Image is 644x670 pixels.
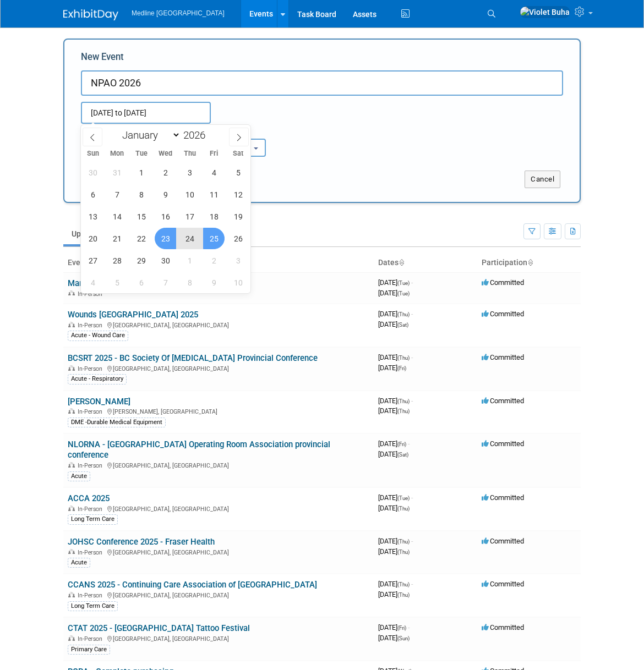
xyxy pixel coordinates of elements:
img: In-Person Event [68,408,75,414]
div: [GEOGRAPHIC_DATA], [GEOGRAPHIC_DATA] [68,364,369,372]
span: (Thu) [397,398,410,404]
span: Sat [226,150,250,157]
span: Tue [129,150,154,157]
div: Acute - Respiratory [68,374,127,384]
div: Acute - Wound Care [68,331,128,341]
th: Event [63,254,374,272]
div: DME -Durable Medical Equipment [68,418,166,427]
span: In-Person [78,592,106,599]
span: In-Person [78,462,106,469]
span: October 9, 2026 [203,272,225,293]
img: Violet Buha [520,6,570,18]
span: (Fri) [397,625,406,631]
span: - [411,353,413,361]
a: Sort by Participation Type [527,258,533,267]
a: Wounds [GEOGRAPHIC_DATA] 2025 [68,310,198,320]
span: September 30, 2026 [155,250,176,271]
span: September 1, 2026 [130,162,152,183]
div: [GEOGRAPHIC_DATA], [GEOGRAPHIC_DATA] [68,634,369,642]
span: In-Person [78,635,106,642]
span: September 7, 2026 [106,184,128,205]
a: Upcoming42 [63,223,128,244]
img: In-Person Event [68,322,75,327]
span: [DATE] [378,590,410,598]
span: (Thu) [397,592,410,598]
span: October 3, 2026 [227,250,249,271]
a: CTAT 2025 - [GEOGRAPHIC_DATA] Tattoo Festival [68,623,250,633]
span: September 4, 2026 [203,162,225,183]
span: September 10, 2026 [179,184,200,205]
span: September 14, 2026 [106,206,128,227]
span: Medline [GEOGRAPHIC_DATA] [132,9,225,17]
span: In-Person [78,549,106,556]
a: BCSRT 2025 - BC Society Of [MEDICAL_DATA] Provincial Conference [68,353,318,363]
span: (Fri) [397,365,406,371]
span: (Thu) [397,549,410,555]
span: [DATE] [378,278,413,287]
span: [DATE] [378,353,413,361]
img: In-Person Event [68,290,75,296]
span: - [411,310,413,318]
img: In-Person Event [68,506,75,511]
div: [GEOGRAPHIC_DATA], [GEOGRAPHIC_DATA] [68,460,369,469]
span: - [411,397,413,405]
span: [DATE] [378,450,408,458]
span: [DATE] [378,493,413,502]
span: (Thu) [397,355,410,361]
span: - [408,440,410,448]
span: September 15, 2026 [130,206,152,227]
span: September 18, 2026 [203,206,225,227]
span: September 26, 2026 [227,228,249,249]
img: In-Person Event [68,462,75,468]
div: [PERSON_NAME], [GEOGRAPHIC_DATA] [68,407,369,415]
span: September 22, 2026 [130,228,152,249]
span: September 12, 2026 [227,184,249,205]
a: CCANS 2025 - Continuing Care Association of [GEOGRAPHIC_DATA] [68,580,317,590]
span: October 5, 2026 [106,272,128,293]
span: September 3, 2026 [179,162,200,183]
span: In-Person [78,506,106,513]
a: Sort by Start Date [399,258,404,267]
span: October 4, 2026 [82,272,103,293]
span: (Thu) [397,408,410,414]
span: October 8, 2026 [179,272,200,293]
span: In-Person [78,322,106,329]
span: October 2, 2026 [203,250,225,271]
button: Cancel [525,171,560,188]
img: In-Person Event [68,365,75,371]
div: [GEOGRAPHIC_DATA], [GEOGRAPHIC_DATA] [68,320,369,329]
div: [GEOGRAPHIC_DATA], [GEOGRAPHIC_DATA] [68,547,369,556]
span: August 30, 2026 [82,162,103,183]
span: September 5, 2026 [227,162,249,183]
span: Committed [482,278,524,287]
span: [DATE] [378,397,413,405]
span: [DATE] [378,580,413,588]
span: September 16, 2026 [155,206,176,227]
span: Committed [482,353,524,361]
img: In-Person Event [68,592,75,597]
input: Name of Trade Show / Conference [81,70,563,96]
span: (Sat) [397,452,408,458]
span: October 1, 2026 [179,250,200,271]
span: (Thu) [397,581,410,587]
span: October 6, 2026 [130,272,152,293]
span: In-Person [78,290,106,298]
span: Thu [178,150,202,157]
span: [DATE] [378,537,413,545]
div: Acute [68,471,90,481]
span: - [411,278,413,287]
div: [GEOGRAPHIC_DATA], [GEOGRAPHIC_DATA] [68,590,369,599]
span: - [411,493,413,502]
div: [GEOGRAPHIC_DATA], [GEOGRAPHIC_DATA] [68,504,369,513]
span: September 8, 2026 [130,184,152,205]
span: (Tue) [397,290,410,296]
span: September 28, 2026 [106,250,128,271]
span: Committed [482,623,524,631]
span: - [408,623,410,631]
span: In-Person [78,365,106,372]
a: Marketing meeting Q4 - in person [68,278,189,288]
span: Wed [154,150,178,157]
span: [DATE] [378,440,410,448]
img: In-Person Event [68,635,75,641]
span: (Tue) [397,495,410,501]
